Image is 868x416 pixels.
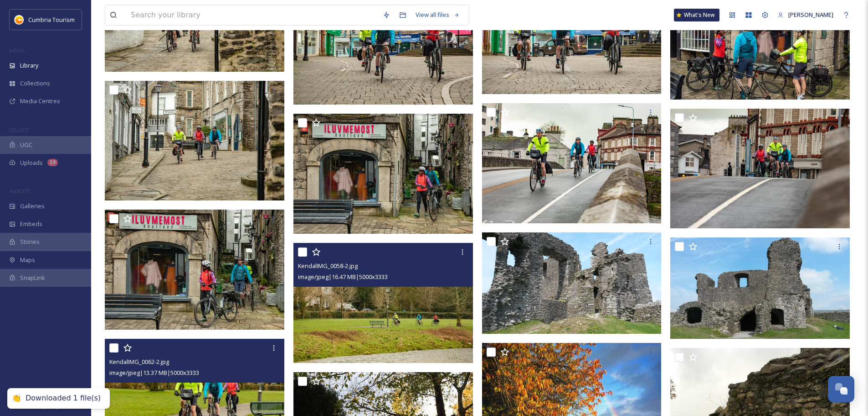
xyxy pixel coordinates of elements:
img: KendalIMG_0088-3.jpg [482,103,662,223]
img: KendalIMG_0081.jpg [670,109,850,229]
span: Uploads [20,158,43,167]
a: What's New [674,9,719,21]
img: KendalIMG_0091-2.jpg [293,114,473,234]
button: Open Chat [828,376,854,402]
span: Cumbria Tourism [28,16,75,24]
span: WIDGETS [9,188,30,195]
a: View all files [411,6,464,24]
img: Kendal Castle 2.jpg [482,232,662,334]
span: Galleries [20,202,45,211]
div: 19 [47,159,58,166]
span: KendalIMG_0062-2.jpg [109,358,169,366]
img: Kendal Castle.jpg [670,237,850,339]
span: Maps [20,256,35,264]
span: Collections [20,79,50,88]
span: [PERSON_NAME] [788,11,833,19]
span: SnapLink [20,274,45,282]
span: COLLECT [9,126,29,133]
img: KendalIMG_0058-2.jpg [293,243,473,363]
a: [PERSON_NAME] [773,6,838,24]
span: image/jpeg | 16.47 MB | 5000 x 3333 [298,273,388,281]
img: KendalIMG_0092-2.jpg [105,210,284,330]
span: image/jpeg | 13.37 MB | 5000 x 3333 [109,369,199,377]
span: Library [20,61,38,70]
span: Embeds [20,220,42,228]
span: KendalIMG_0058-2.jpg [298,262,358,270]
span: Stories [20,237,40,246]
input: Search your library [126,5,378,25]
div: 👏 [12,394,21,403]
img: images.jpg [15,15,24,24]
div: Downloaded 1 file(s) [26,394,101,403]
span: UGC [20,141,32,149]
span: Media Centres [20,97,60,105]
img: KendalIMG_0105.jpg [105,80,284,200]
span: MEDIA [9,47,25,54]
